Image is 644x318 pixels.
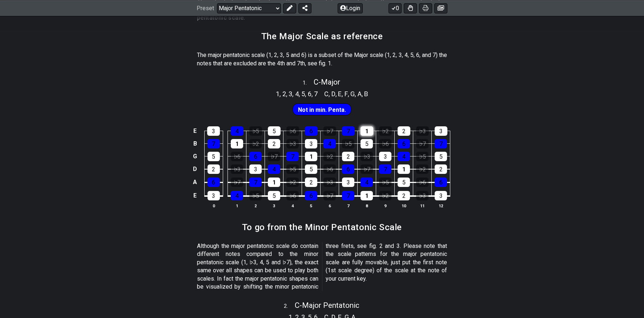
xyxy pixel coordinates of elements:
th: 11 [413,202,432,209]
div: 6 [305,126,318,136]
th: 1 [228,202,246,209]
div: 2 [305,178,317,187]
div: 7 [249,178,262,187]
th: 3 [265,202,283,209]
th: 4 [283,202,302,209]
div: 2 [398,126,410,136]
div: ♭3 [231,164,243,174]
div: ♭3 [416,126,429,136]
div: ♭6 [416,178,428,187]
div: ♭6 [231,152,243,161]
div: 2 [208,164,220,174]
div: 5 [435,152,447,161]
div: ♭2 [286,178,299,187]
div: 2 [268,139,280,148]
div: 7 [342,191,354,200]
div: 6 [249,152,262,161]
span: , [292,89,295,99]
div: 1 [361,191,373,200]
span: , [311,89,314,99]
span: First enable full edit mode to edit [298,105,346,115]
div: 1 [268,178,280,187]
section: Scale pitch classes [321,87,371,99]
div: ♭5 [249,126,262,136]
span: 4 [295,89,299,99]
span: Preset [197,5,214,12]
div: 3 [249,164,262,174]
span: , [362,89,365,99]
div: ♭2 [323,152,336,161]
div: 7 [342,126,355,136]
th: 9 [376,202,395,209]
span: D [331,89,335,99]
div: 4 [231,191,243,200]
div: ♭6 [323,164,336,174]
div: ♭2 [416,164,428,174]
div: ♭6 [286,126,299,136]
th: 2 [246,202,265,209]
td: A [191,175,200,189]
div: ♭6 [379,139,391,148]
span: C [324,89,329,99]
p: Although the major pentatonic scale do contain different notes compared to the minor pentatonic s... [197,242,447,291]
span: 3 [289,89,292,99]
span: 2 . [284,302,295,310]
h2: The Major Scale as reference [261,32,383,40]
span: , [305,89,308,99]
span: , [348,89,351,99]
span: A [358,89,362,99]
div: 7 [286,152,299,161]
div: 5 [208,152,220,161]
div: ♭2 [249,139,262,148]
div: 3 [208,191,220,200]
span: C - Major [314,78,340,86]
td: E [191,189,200,203]
th: 6 [321,202,339,209]
div: 3 [435,191,447,200]
button: Toggle Dexterity for all fretkits [404,3,417,13]
td: G [191,150,200,163]
div: 1 [361,126,373,136]
div: ♭2 [379,191,391,200]
div: ♭3 [416,191,428,200]
th: 10 [395,202,413,209]
span: , [286,89,289,99]
td: E [191,125,200,137]
div: 1 [398,164,410,174]
th: 7 [339,202,358,209]
span: , [329,89,331,99]
th: 5 [302,202,321,209]
span: 6 [308,89,311,99]
span: E [338,89,342,99]
div: 2 [342,152,354,161]
div: 3 [379,152,391,161]
section: Scale pitch classes [273,87,321,99]
div: 7 [208,139,220,148]
div: 3 [207,126,220,136]
div: ♭3 [361,152,373,161]
div: 4 [268,164,280,174]
td: D [191,163,200,176]
div: ♭7 [361,164,373,174]
div: ♭5 [342,139,354,148]
td: B [191,137,200,150]
button: Share Preset [298,3,311,13]
span: C - Major Pentatonic [295,301,359,310]
div: 4 [323,139,336,148]
div: ♭7 [416,139,428,148]
div: 4 [231,126,243,136]
div: ♭7 [323,191,336,200]
div: 2 [398,191,410,200]
div: 6 [208,178,220,187]
select: Preset [217,3,281,13]
div: 3 [342,178,354,187]
th: 12 [432,202,450,209]
span: , [279,89,282,99]
div: ♭6 [286,191,299,200]
button: Print [419,3,432,13]
button: Login [338,3,363,13]
div: 7 [379,164,391,174]
div: ♭3 [323,178,336,187]
th: 8 [358,202,376,209]
div: 5 [305,164,317,174]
